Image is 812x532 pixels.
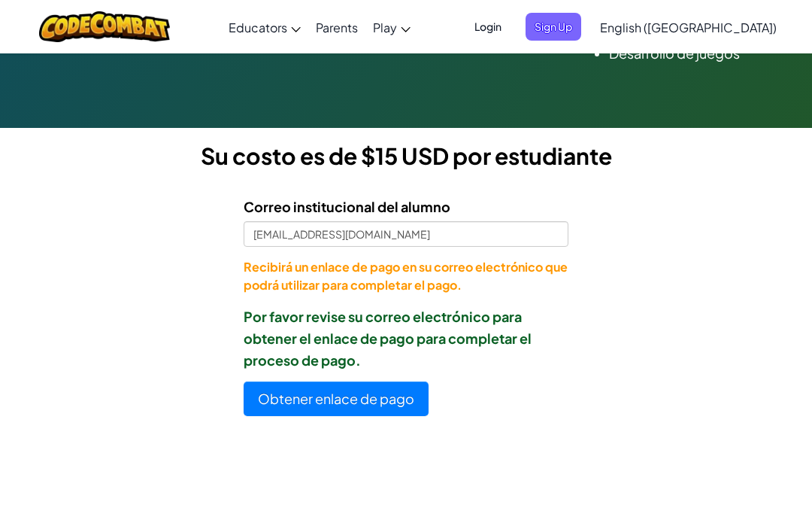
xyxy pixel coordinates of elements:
[465,13,511,41] button: Login
[373,20,397,35] span: Play
[592,7,784,47] a: English ([GEOGRAPHIC_DATA])
[244,306,568,371] p: Por favor revise su correo electrónico para obtener el enlace de pago para completar el proceso d...
[365,7,418,47] a: Play
[244,196,450,217] label: Correo institucional del alumno
[600,20,777,35] span: English ([GEOGRAPHIC_DATA])
[526,13,581,41] button: Sign Up
[39,11,171,42] img: CodeCombat logo
[244,258,568,294] p: Recibirá un enlace de pago en su correo electrónico que podrá utilizar para completar el pago.
[221,7,308,47] a: Educators
[308,7,365,47] a: Parents
[244,382,429,416] button: Obtener enlace de pago
[229,20,287,35] span: Educators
